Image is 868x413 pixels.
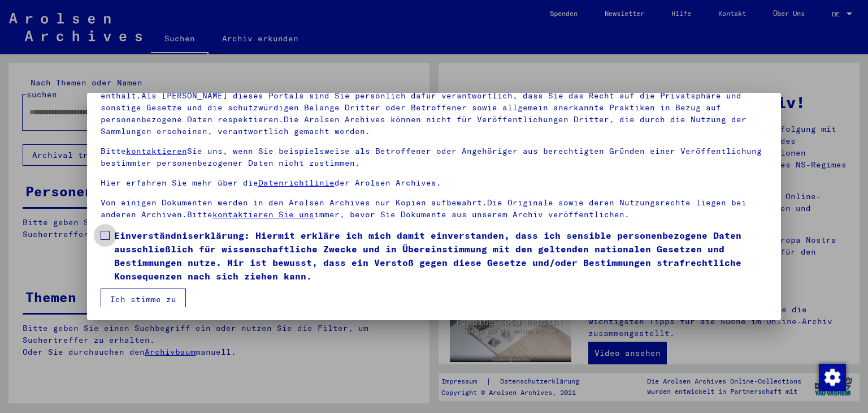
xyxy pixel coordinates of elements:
[101,145,768,169] p: Bitte Sie uns, wenn Sie beispielsweise als Betroffener oder Angehöriger aus berechtigten Gründen ...
[101,289,186,310] button: Ich stimme zu
[101,78,768,137] p: Bitte beachten Sie, dass dieses Portal über NS - Verfolgte sensible Daten zu identifizierten oder...
[258,178,335,188] a: Datenrichtlinie
[819,364,846,391] img: Zustimmung ändern
[126,146,187,156] a: kontaktieren
[212,209,314,220] a: kontaktieren Sie uns
[101,177,768,189] p: Hier erfahren Sie mehr über die der Arolsen Archives.
[114,229,768,283] span: Einverständniserklärung: Hiermit erkläre ich mich damit einverstanden, dass ich sensible personen...
[101,197,768,221] p: Von einigen Dokumenten werden in den Arolsen Archives nur Kopien aufbewahrt.Die Originale sowie d...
